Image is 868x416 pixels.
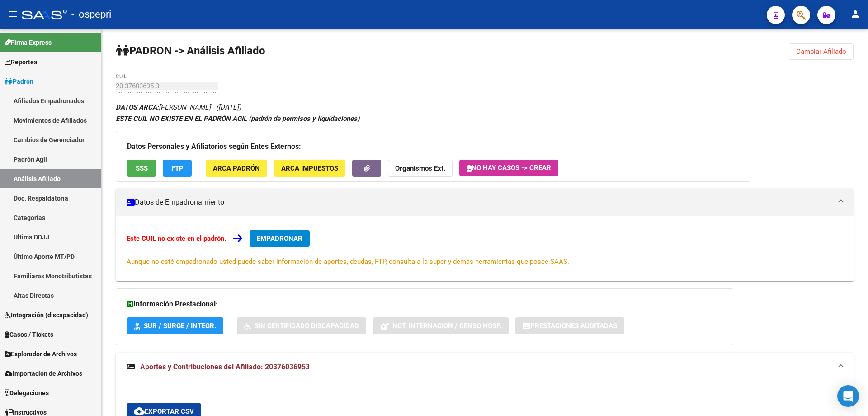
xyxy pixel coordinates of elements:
[5,330,53,339] span: Casos / Tickets
[140,363,310,371] span: Aportes y Contribuciones del Afiliado: 20376036953
[127,258,569,266] span: Aunque no esté empadronado usted puede saber información de aportes, deudas, FTP, consulta a la s...
[116,353,854,382] mat-expansion-panel-header: Aportes y Contribuciones del Afiliado: 20376036953
[5,310,88,320] span: Integración (discapacidad)
[515,317,624,334] button: Prestaciones Auditadas
[71,5,111,24] span: - ospepri
[796,48,846,56] span: Cambiar Afiliado
[116,44,265,57] strong: PADRON -> Análisis Afiliado
[136,164,148,172] span: SSS
[116,103,211,111] span: [PERSON_NAME]
[850,9,861,19] mat-icon: person
[257,234,302,243] span: EMPADRONAR
[127,234,226,243] strong: Este CUIL no existe en el padrón.
[250,230,310,247] button: EMPADRONAR
[127,317,223,334] button: SUR / SURGE / INTEGR.
[163,160,192,177] button: FTP
[837,385,859,407] div: Open Intercom Messenger
[237,317,366,334] button: Sin Certificado Discapacidad
[281,164,338,172] span: ARCA Impuestos
[127,160,156,177] button: SSS
[5,388,49,398] span: Delegaciones
[5,349,77,359] span: Explorador de Archivos
[116,189,854,216] mat-expansion-panel-header: Datos de Empadronamiento
[5,57,37,67] span: Reportes
[127,298,722,311] h3: Información Prestacional:
[116,115,359,123] strong: ESTE CUIL NO EXISTE EN EL PADRÓN ÁGIL (padrón de permisos y liquidaciones)
[255,322,359,330] span: Sin Certificado Discapacidad
[5,38,52,48] span: Firma Express
[388,160,453,177] button: Organismos Ext.
[116,103,159,111] strong: DATOS ARCA:
[789,43,854,60] button: Cambiar Afiliado
[467,164,551,172] span: No hay casos -> Crear
[459,160,558,176] button: No hay casos -> Crear
[144,322,216,330] span: SUR / SURGE / INTEGR.
[5,77,33,86] span: Padrón
[5,368,82,378] span: Importación de Archivos
[213,164,260,172] span: ARCA Padrón
[116,216,854,281] div: Datos de Empadronamiento
[171,164,184,172] span: FTP
[392,322,501,330] span: Not. Internacion / Censo Hosp.
[7,9,18,19] mat-icon: menu
[530,322,617,330] span: Prestaciones Auditadas
[373,317,509,334] button: Not. Internacion / Censo Hosp.
[216,103,241,111] span: ([DATE])
[274,160,345,177] button: ARCA Impuestos
[127,140,739,153] h3: Datos Personales y Afiliatorios según Entes Externos:
[206,160,267,177] button: ARCA Padrón
[395,164,445,172] strong: Organismos Ext.
[127,197,832,207] mat-panel-title: Datos de Empadronamiento
[134,407,194,416] span: Exportar CSV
